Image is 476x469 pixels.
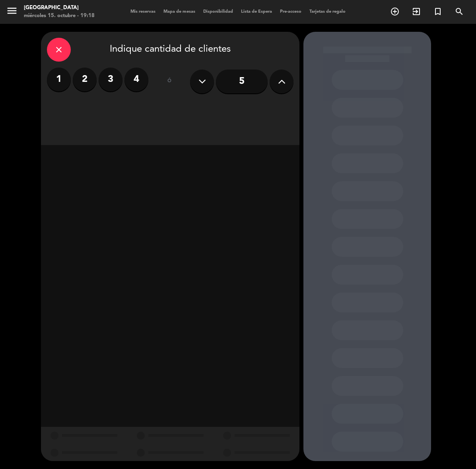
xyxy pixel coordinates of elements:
span: Pre-acceso [276,10,305,14]
button: menu [6,5,18,19]
span: Tarjetas de regalo [305,10,350,14]
label: 4 [124,68,148,91]
i: exit_to_app [412,7,421,16]
i: menu [6,5,18,17]
span: Lista de Espera [237,10,276,14]
div: ó [156,68,182,95]
span: Mapa de mesas [159,10,199,14]
i: add_circle_outline [390,7,400,16]
label: 2 [73,68,97,91]
i: search [455,7,464,16]
div: miércoles 15. octubre - 19:18 [24,12,95,20]
div: Indique cantidad de clientes [47,38,293,62]
i: close [54,45,64,54]
i: turned_in_not [433,7,443,16]
label: 3 [99,68,122,91]
div: [GEOGRAPHIC_DATA] [24,4,95,12]
label: 1 [47,68,71,91]
span: Disponibilidad [199,10,237,14]
span: Mis reservas [126,10,159,14]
